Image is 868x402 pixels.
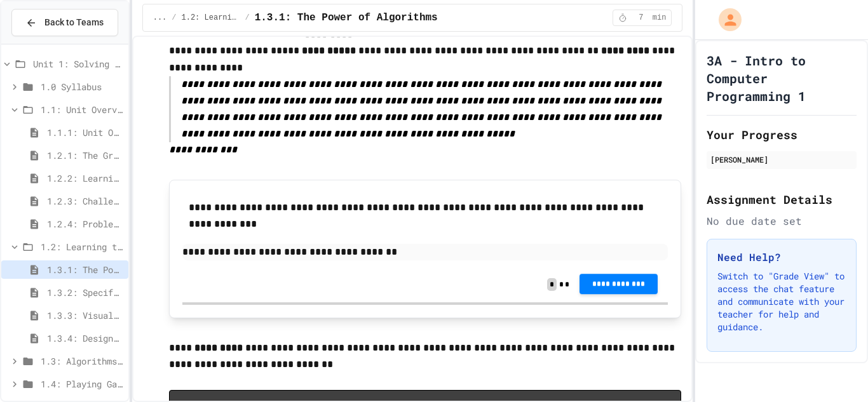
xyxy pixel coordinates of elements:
[707,213,857,229] div: No due date set
[47,171,123,185] span: 1.2.2: Learning to Solve Hard Problems
[717,270,846,333] p: Switch to "Grade View" to access the chat feature and communicate with your teacher for help and ...
[705,5,745,34] div: My Account
[707,191,857,208] h2: Assignment Details
[41,103,123,116] span: 1.1: Unit Overview
[717,250,846,265] h3: Need Help?
[255,10,438,25] span: 1.3.1: The Power of Algorithms
[172,13,176,23] span: /
[41,354,123,368] span: 1.3: Algorithms - from Pseudocode to Flowcharts
[47,126,123,139] span: 1.1.1: Unit Overview
[153,13,167,23] span: ...
[245,13,249,23] span: /
[44,16,104,29] span: Back to Teams
[41,240,123,253] span: 1.2: Learning to Solve Hard Problems
[707,51,857,105] h1: 3A - Intro to Computer Programming 1
[47,332,123,345] span: 1.3.4: Designing Flowcharts
[631,13,651,23] span: 7
[41,377,123,391] span: 1.4: Playing Games
[41,80,123,93] span: 1.0 Syllabus
[47,217,123,231] span: 1.2.4: Problem Solving Practice
[11,9,118,36] button: Back to Teams
[47,263,123,276] span: 1.3.1: The Power of Algorithms
[47,149,123,162] span: 1.2.1: The Growth Mindset
[47,286,123,299] span: 1.3.2: Specifying Ideas with Pseudocode
[47,194,123,208] span: 1.2.3: Challenge Problem - The Bridge
[33,57,123,70] span: Unit 1: Solving Problems in Computer Science
[710,154,853,165] div: [PERSON_NAME]
[182,13,240,23] span: 1.2: Learning to Solve Hard Problems
[653,13,667,23] span: min
[707,126,857,144] h2: Your Progress
[47,309,123,322] span: 1.3.3: Visualizing Logic with Flowcharts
